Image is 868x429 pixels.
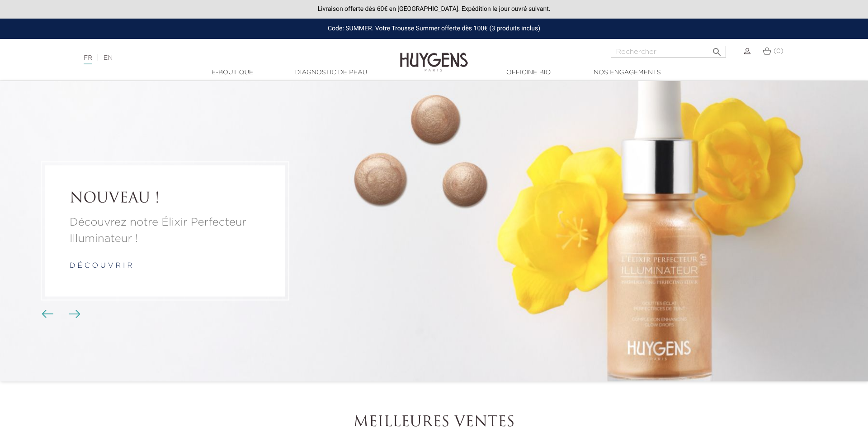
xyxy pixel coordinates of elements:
a: Officine Bio [483,68,574,77]
div: Boutons du carrousel [45,308,75,321]
a: Découvrez notre Élixir Perfecteur Illuminateur ! [70,215,260,247]
a: EN [104,55,113,61]
a: Nos engagements [582,68,672,77]
input: Rechercher [611,46,726,58]
a: FR [84,55,92,64]
span: (0) [774,48,783,54]
a: NOUVEAU ! [70,191,260,208]
button:  [709,43,725,55]
img: Huygens [400,38,468,73]
a: d é c o u v r i r [70,263,132,270]
i:  [712,44,722,55]
a: E-Boutique [187,68,278,77]
a: Diagnostic de peau [286,68,376,77]
div: | [79,53,355,63]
